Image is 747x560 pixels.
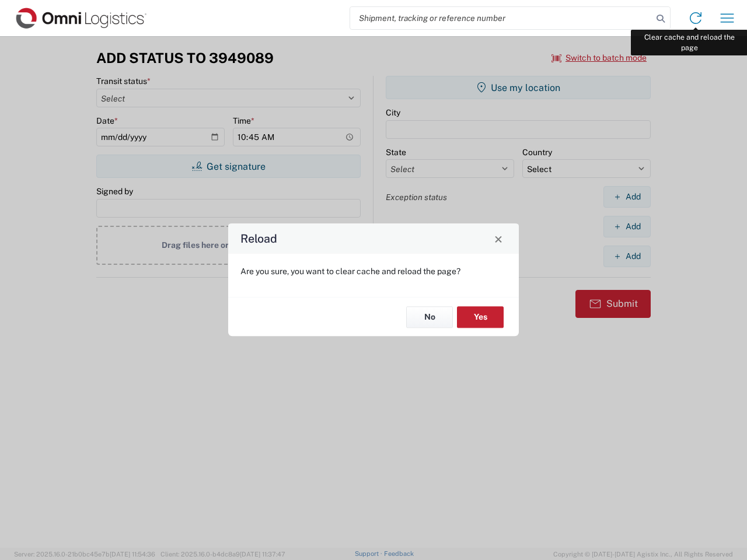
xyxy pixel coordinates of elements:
button: Close [490,230,507,247]
button: No [406,306,453,328]
input: Shipment, tracking or reference number [350,7,652,29]
p: Are you sure, you want to clear cache and reload the page? [240,266,507,276]
button: Yes [457,306,504,328]
h4: Reload [240,230,277,247]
